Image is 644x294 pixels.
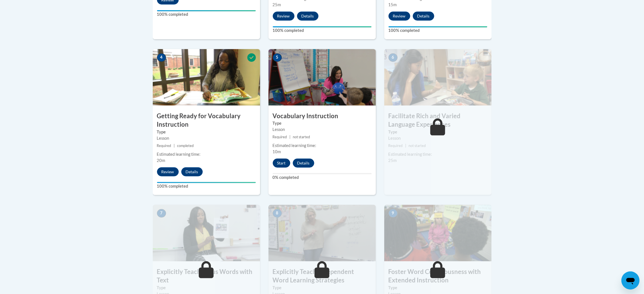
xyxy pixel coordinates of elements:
[388,53,398,62] span: 6
[293,159,314,168] button: Details
[157,129,256,135] label: Type
[388,2,397,7] span: 15m
[621,271,639,289] iframe: Button to launch messaging window
[177,144,194,148] span: completed
[384,112,492,129] h3: Facilitate Rich and Varied Language Experiences
[388,285,487,291] label: Type
[273,12,294,21] button: Review
[273,26,372,27] div: Your progress
[409,144,426,148] span: not started
[388,144,403,148] span: Required
[268,267,376,285] h3: Explicitly Teach Independent Word Learning Strategies
[268,205,376,261] img: Course Image
[157,158,165,163] span: 20m
[273,120,372,126] label: Type
[157,151,256,157] div: Estimated learning time:
[388,129,487,135] label: Type
[293,135,310,139] span: not started
[405,144,406,148] span: |
[384,205,492,261] img: Course Image
[273,149,281,154] span: 10m
[273,142,372,149] div: Estimated learning time:
[388,12,410,21] button: Review
[388,27,487,34] label: 100% completed
[388,158,397,163] span: 25m
[157,144,171,148] span: Required
[153,205,260,261] img: Course Image
[289,135,291,139] span: |
[157,209,166,218] span: 7
[388,209,398,218] span: 9
[384,267,492,285] h3: Foster Word Consciousness with Extended Instruction
[181,167,203,176] button: Details
[273,174,372,181] label: 0% completed
[268,112,376,120] h3: Vocabulary Instruction
[384,49,492,106] img: Course Image
[157,285,256,291] label: Type
[157,182,256,183] div: Your progress
[273,27,372,34] label: 100% completed
[273,53,282,62] span: 5
[157,10,256,11] div: Your progress
[153,112,260,129] h3: Getting Ready for Vocabulary Instruction
[273,159,290,168] button: Start
[388,135,487,141] div: Lesson
[273,2,281,7] span: 25m
[153,267,260,285] h3: Explicitly Teach Focus Words with Text
[157,11,256,17] label: 100% completed
[174,144,175,148] span: |
[297,12,318,21] button: Details
[157,183,256,189] label: 100% completed
[157,53,166,62] span: 4
[273,285,372,291] label: Type
[153,49,260,106] img: Course Image
[413,12,434,21] button: Details
[157,167,179,176] button: Review
[273,135,287,139] span: Required
[388,151,487,157] div: Estimated learning time:
[273,209,282,218] span: 8
[268,49,376,106] img: Course Image
[273,126,372,133] div: Lesson
[388,26,487,27] div: Your progress
[157,135,256,141] div: Lesson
